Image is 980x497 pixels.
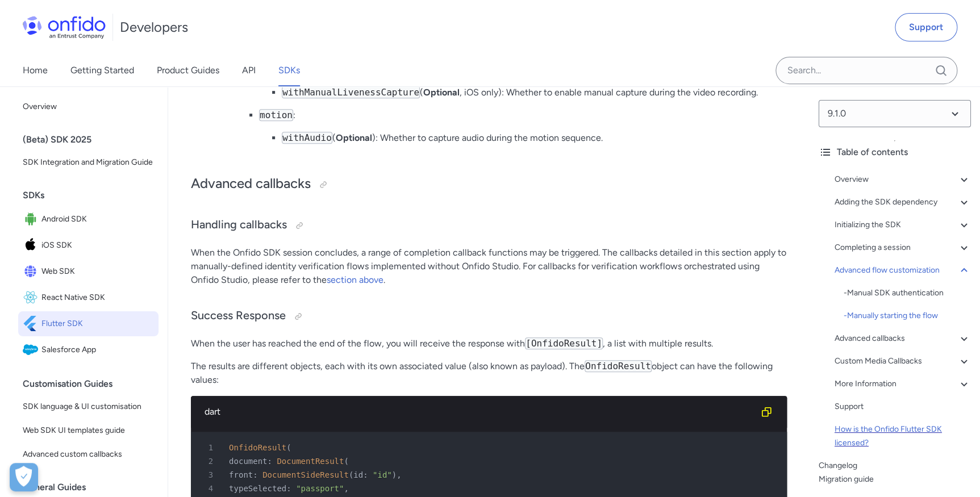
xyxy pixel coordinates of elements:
[18,395,159,418] a: SDK language & UI customisation
[819,145,971,159] div: Table of contents
[191,246,787,287] p: When the Onfido SDK session concludes, a range of completion callback functions may be triggered....
[18,311,159,336] a: IconFlutter SDKFlutter SDK
[23,128,163,151] div: (Beta) SDK 2025
[23,100,154,114] span: Overview
[229,443,286,452] span: OnfidoResult
[282,132,332,144] code: withAudio
[755,400,778,423] button: Copy code snippet button
[262,470,349,479] span: DocumentSideResult
[392,470,397,479] span: )
[70,55,134,86] a: Getting Started
[277,457,344,466] span: DocumentResult
[23,448,154,461] span: Advanced custom callbacks
[10,463,38,491] div: Cookie Preferences
[282,86,420,98] code: withManualLivenessCapture
[327,274,383,285] a: section above
[835,195,971,209] a: Adding the SDK dependency
[282,86,787,99] li: ( , iOS only): Whether to enable manual capture during the video recording.
[525,337,603,349] code: [OnfidoResult]
[23,16,106,39] img: Onfido Logo
[23,55,48,86] a: Home
[195,468,221,482] span: 3
[18,443,159,466] a: Advanced custom callbacks
[844,286,971,300] div: - Manual SDK authentication
[835,377,971,391] a: More Information
[23,184,163,207] div: SDKs
[397,470,401,479] span: ,
[835,264,971,277] a: Advanced flow customization
[18,233,159,258] a: IconiOS SDKiOS SDK
[844,309,971,323] a: -Manually starting the flow
[191,337,787,350] p: When the user has reached the end of the flow, you will receive the response with , a list with m...
[18,151,159,174] a: SDK Integration and Migration Guide
[286,484,291,493] span: :
[349,470,353,479] span: (
[844,286,971,300] a: -Manual SDK authentication
[18,337,159,362] a: IconSalesforce AppSalesforce App
[819,459,971,473] a: Changelog
[23,211,41,227] img: IconAndroid SDK
[191,307,787,325] h3: Success Response
[373,470,392,479] span: "id"
[835,241,971,254] a: Completing a session
[23,264,41,279] img: IconWeb SDK
[205,405,755,419] div: dart
[819,473,971,486] a: Migration guide
[229,470,253,479] span: front
[23,373,163,395] div: Customisation Guides
[278,55,300,86] a: SDKs
[195,482,221,495] span: 4
[423,87,460,98] strong: Optional
[23,400,154,414] span: SDK language & UI customisation
[835,218,971,232] a: Initializing the SDK
[41,237,154,253] span: iOS SDK
[336,132,372,143] strong: Optional
[835,400,971,414] a: Support
[191,216,787,235] h3: Handling callbacks
[18,419,159,442] a: Web SDK UI templates guide
[18,207,159,232] a: IconAndroid SDKAndroid SDK
[585,360,652,372] code: OnfidoResult
[120,18,188,36] h1: Developers
[267,457,272,466] span: :
[195,454,221,468] span: 2
[835,332,971,345] a: Advanced callbacks
[157,55,219,86] a: Product Guides
[286,443,291,452] span: (
[195,441,221,454] span: 1
[835,423,971,450] a: How is the Onfido Flutter SDK licensed?
[41,342,154,358] span: Salesforce App
[229,457,267,466] span: document
[282,131,787,145] li: ( ): Whether to capture audio during the motion sequence.
[41,316,154,332] span: Flutter SDK
[835,354,971,368] a: Custom Media Callbacks
[23,316,41,332] img: IconFlutter SDK
[18,285,159,310] a: IconReact Native SDKReact Native SDK
[23,237,41,253] img: IconiOS SDK
[23,290,41,306] img: IconReact Native SDK
[775,57,957,84] input: Onfido search input field
[363,470,368,479] span: :
[253,470,257,479] span: :
[835,173,971,186] a: Overview
[41,290,154,306] span: React Native SDK
[10,463,38,491] button: Open Preferences
[353,470,363,479] span: id
[229,484,286,493] span: typeSelected
[18,259,159,284] a: IconWeb SDKWeb SDK
[259,108,787,145] li: :
[41,211,154,227] span: Android SDK
[23,424,154,437] span: Web SDK UI templates guide
[191,360,787,387] p: The results are different objects, each with its own associated value (also known as payload). Th...
[18,95,159,118] a: Overview
[23,342,41,358] img: IconSalesforce App
[344,457,348,466] span: (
